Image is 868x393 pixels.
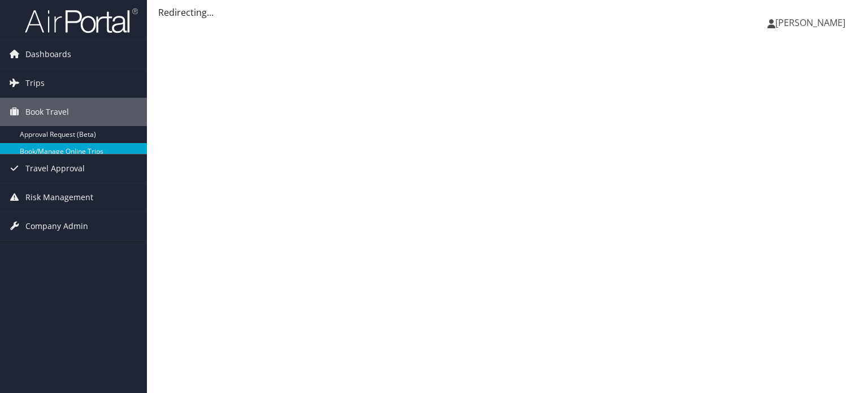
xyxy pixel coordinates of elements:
[25,69,45,97] span: Trips
[158,6,857,19] div: Redirecting...
[775,16,845,29] span: [PERSON_NAME]
[25,40,71,68] span: Dashboards
[767,6,857,40] a: [PERSON_NAME]
[25,154,85,183] span: Travel Approval
[25,183,93,211] span: Risk Management
[25,212,88,240] span: Company Admin
[25,7,138,34] img: airportal-logo.png
[25,98,69,126] span: Book Travel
